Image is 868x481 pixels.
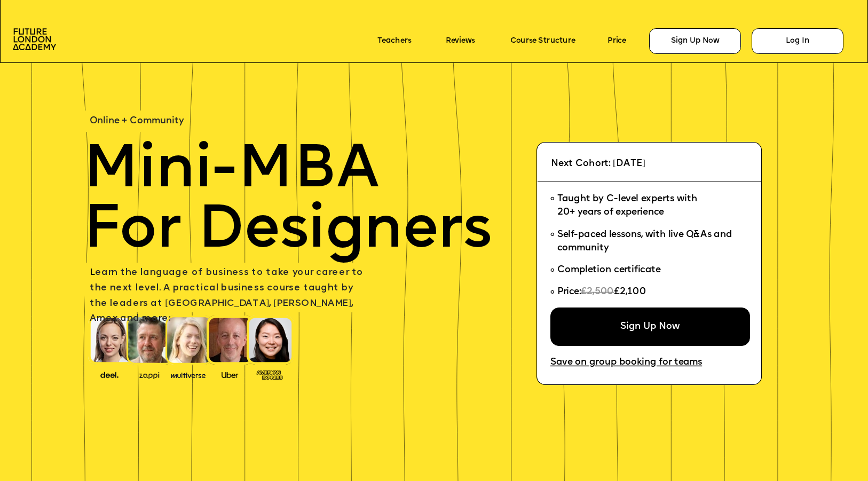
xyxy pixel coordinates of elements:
a: Price [607,37,626,45]
span: Mini-MBA [83,141,379,202]
a: Save on group booking for teams [550,358,702,368]
span: earn the language of business to take your career to the next level. A practical business course ... [90,269,366,324]
span: Online + Community [90,117,184,126]
span: Self-paced lessons, with live Q&As and community [557,230,734,253]
a: Course Structure [510,37,575,45]
span: Taught by C-level experts with 20+ years of experience [557,194,697,217]
span: £2,500 [581,288,614,297]
a: Reviews [446,37,475,45]
span: For Designers [83,202,492,262]
span: Next Cohort: [DATE] [551,160,645,169]
span: Price: [557,288,580,297]
a: Teachers [377,37,412,45]
span: Completion certificate [557,265,660,274]
img: image-aac980e9-41de-4c2d-a048-f29dd30a0068.png [13,28,56,50]
span: L [90,269,95,278]
span: £2,100 [614,288,646,297]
